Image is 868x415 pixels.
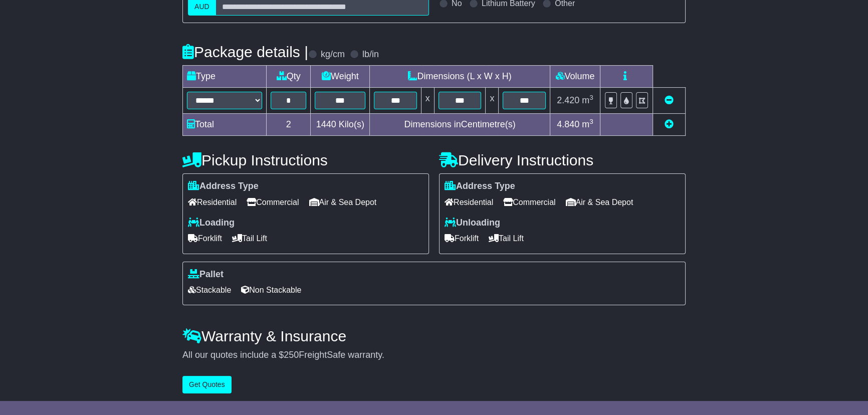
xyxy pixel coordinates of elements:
span: Stackable [188,282,231,298]
span: Commercial [503,194,555,210]
label: Address Type [445,181,515,192]
h4: Package details | [182,44,308,60]
span: Residential [188,194,237,210]
span: Residential [445,194,493,210]
label: lb/in [362,49,379,60]
td: Qty [267,66,311,88]
td: Volume [550,66,600,88]
span: Forklift [445,231,479,246]
a: Remove this item [665,95,674,105]
sup: 3 [589,118,593,125]
span: 1440 [316,119,336,129]
label: Loading [188,218,235,229]
span: Tail Lift [232,231,267,246]
span: Air & Sea Depot [566,194,633,210]
span: m [582,95,593,105]
span: 250 [284,350,299,360]
label: kg/cm [321,49,345,60]
h4: Delivery Instructions [439,152,686,168]
td: Total [183,114,267,136]
td: x [486,88,499,114]
span: 2.420 [557,95,579,105]
span: 4.840 [557,119,579,129]
td: Weight [311,66,370,88]
span: Forklift [188,231,222,246]
span: Commercial [247,194,299,210]
a: Add new item [665,119,674,129]
td: x [421,88,434,114]
div: All our quotes include a $ FreightSafe warranty. [182,350,686,361]
td: Type [183,66,267,88]
label: Unloading [445,218,500,229]
span: m [582,119,593,129]
label: Pallet [188,269,224,280]
span: Non Stackable [241,282,301,298]
td: Dimensions (L x W x H) [370,66,550,88]
td: 2 [267,114,311,136]
td: Dimensions in Centimetre(s) [370,114,550,136]
h4: Pickup Instructions [182,152,429,168]
span: Air & Sea Depot [309,194,377,210]
span: Tail Lift [489,231,524,246]
button: Get Quotes [182,376,232,393]
h4: Warranty & Insurance [182,328,686,344]
label: Address Type [188,181,259,192]
td: Kilo(s) [311,114,370,136]
sup: 3 [589,94,593,101]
